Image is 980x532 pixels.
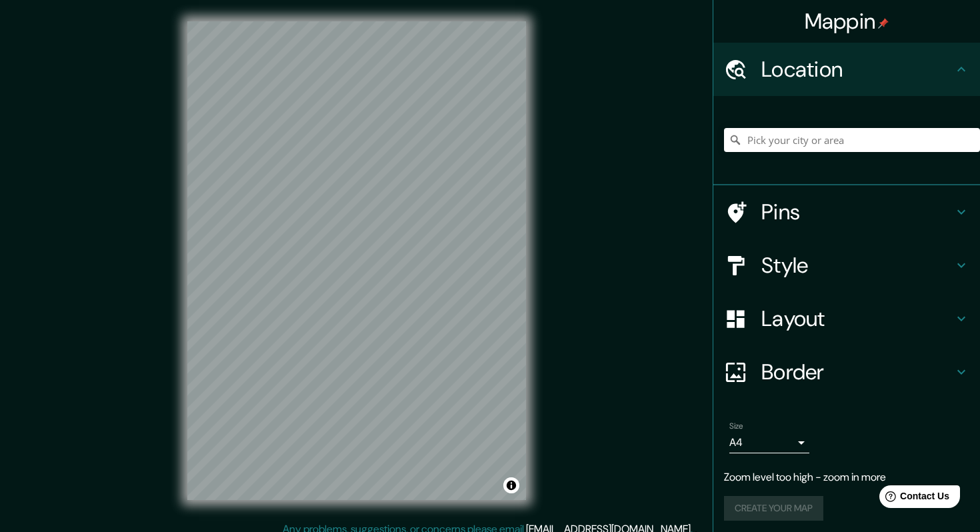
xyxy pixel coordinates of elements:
canvas: Map [187,21,526,500]
input: Pick your city or area [724,128,980,152]
div: Layout [713,292,980,345]
p: Zoom level too high - zoom in more [724,469,969,485]
div: Border [713,345,980,399]
iframe: Help widget launcher [861,480,965,517]
div: A4 [729,432,809,453]
h4: Mappin [805,8,889,35]
div: Style [713,239,980,292]
img: pin-icon.png [878,18,889,29]
button: Toggle attribution [503,477,519,493]
h4: Layout [761,305,953,332]
div: Pins [713,185,980,239]
h4: Location [761,56,953,83]
div: Location [713,43,980,96]
h4: Style [761,252,953,279]
label: Size [729,421,743,432]
h4: Pins [761,199,953,225]
h4: Border [761,359,953,385]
